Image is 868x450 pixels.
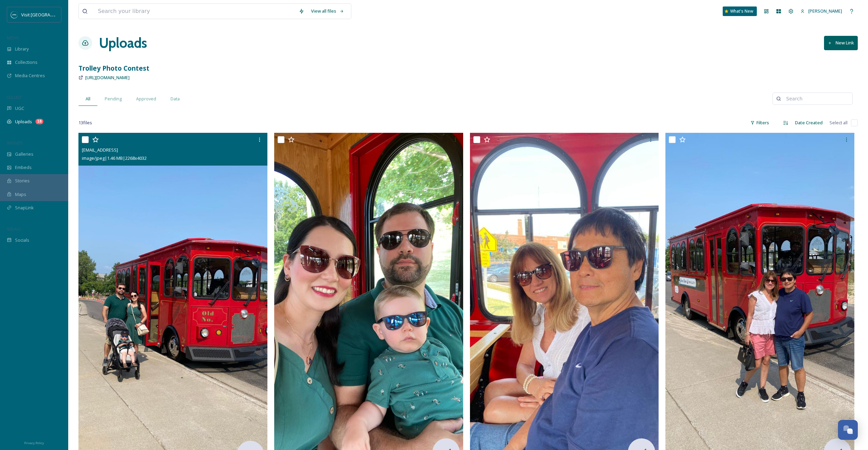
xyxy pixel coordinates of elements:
[11,11,18,18] img: SM%20Social%20Profile.png
[105,96,122,102] span: Pending
[308,4,348,18] a: View all files
[808,8,842,14] span: [PERSON_NAME]
[136,96,156,102] span: Approved
[7,140,23,145] span: WIDGETS
[86,96,90,102] span: All
[15,237,29,243] span: Socials
[15,151,33,157] span: Galleries
[15,164,32,171] span: Embeds
[7,95,21,100] span: COLLECT
[797,4,845,18] a: [PERSON_NAME]
[723,6,757,16] a: What's New
[85,74,130,81] span: [URL][DOMAIN_NAME]
[15,105,24,112] span: UGC
[15,72,45,79] span: Media Centres
[78,119,92,126] span: 13 file s
[15,191,26,198] span: Maps
[783,92,849,106] input: Search
[15,59,38,66] span: Collections
[24,438,44,447] a: Privacy Policy
[24,441,44,445] span: Privacy Policy
[171,96,180,102] span: Data
[78,64,149,73] strong: Trolley Photo Contest
[15,205,34,211] span: SnapLink
[85,73,130,82] a: [URL][DOMAIN_NAME]
[792,116,826,129] div: Date Created
[99,33,147,53] a: Uploads
[7,35,19,40] span: MEDIA
[7,226,20,231] span: SOCIALS
[15,178,30,184] span: Stories
[838,420,858,440] button: Open Chat
[747,116,773,129] div: Filters
[35,119,43,124] div: 18
[829,119,848,126] span: Select all
[824,36,858,50] button: New Link
[15,46,29,52] span: Library
[21,11,97,18] span: Visit [GEOGRAPHIC_DATA][US_STATE]
[82,155,147,161] span: image/jpeg | 1.46 MB | 2268 x 4032
[94,4,295,19] input: Search your library
[15,118,32,125] span: Uploads
[82,147,118,153] span: [EMAIL_ADDRESS]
